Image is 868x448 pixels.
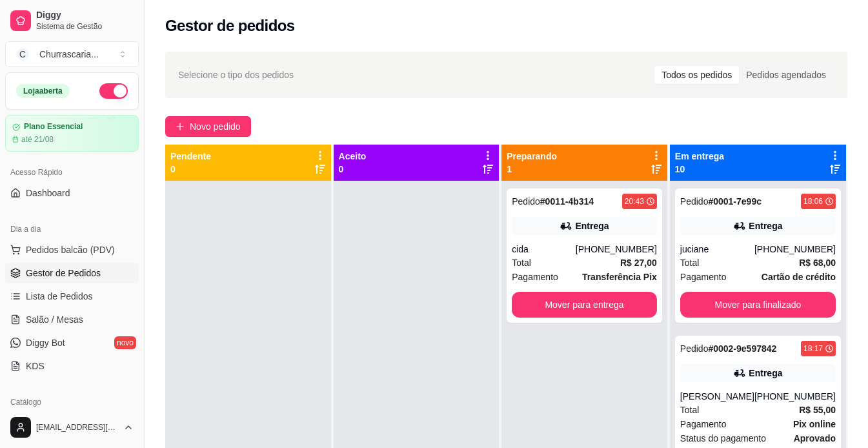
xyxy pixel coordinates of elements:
[39,48,99,61] div: Churrascaria ...
[794,433,836,443] strong: aprovado
[680,343,709,354] span: Pedido
[625,196,644,207] div: 20:43
[654,66,739,84] div: Todos os pedidos
[680,292,836,318] button: Mover para finalizado
[708,343,776,354] strong: # 0002-9e597842
[26,243,115,256] span: Pedidos balcão (PDV)
[26,187,70,199] span: Dashboard
[339,150,367,163] p: Aceito
[680,390,754,403] div: [PERSON_NAME]
[26,313,83,326] span: Salão / Mesas
[5,286,139,307] a: Lista de Pedidos
[5,115,139,152] a: Plano Essencialaté 21/08
[507,163,557,176] p: 1
[36,21,134,32] span: Sistema de Gestão
[99,83,128,99] button: Alterar Status
[540,196,594,207] strong: # 0011-4b314
[512,270,558,284] span: Pagamento
[24,122,83,132] article: Plano Essencial
[680,256,700,270] span: Total
[26,290,93,303] span: Lista de Pedidos
[803,196,823,207] div: 18:06
[680,431,766,445] span: Status do pagamento
[16,48,29,61] span: C
[512,292,657,318] button: Mover para entrega
[178,68,294,82] span: Selecione o tipo dos pedidos
[620,258,657,268] strong: R$ 27,00
[190,119,241,134] span: Novo pedido
[165,15,295,36] h2: Gestor de pedidos
[26,360,45,372] span: KDS
[582,272,657,282] strong: Transferência Pix
[680,196,709,207] span: Pedido
[575,219,609,232] div: Entrega
[675,150,724,163] p: Em entrega
[21,134,54,145] article: até 21/08
[5,412,139,443] button: [EMAIL_ADDRESS][DOMAIN_NAME]
[749,367,782,380] div: Entrega
[170,163,211,176] p: 0
[5,219,139,239] div: Dia a dia
[762,272,836,282] strong: Cartão de crédito
[339,163,367,176] p: 0
[754,243,836,256] div: [PHONE_NUMBER]
[680,270,727,284] span: Pagamento
[512,256,531,270] span: Total
[170,150,211,163] p: Pendente
[799,258,836,268] strong: R$ 68,00
[165,116,251,137] button: Novo pedido
[176,122,185,131] span: plus
[26,267,101,280] span: Gestor de Pedidos
[5,183,139,203] a: Dashboard
[803,343,823,354] div: 18:17
[5,392,139,412] div: Catálogo
[680,403,700,417] span: Total
[5,162,139,183] div: Acesso Rápido
[739,66,833,84] div: Pedidos agendados
[36,422,118,433] span: [EMAIL_ADDRESS][DOMAIN_NAME]
[5,356,139,376] a: KDS
[680,417,727,431] span: Pagamento
[5,41,139,67] button: Select a team
[36,10,134,21] span: Diggy
[749,219,782,232] div: Entrega
[576,243,657,256] div: [PHONE_NUMBER]
[5,332,139,353] a: Diggy Botnovo
[512,196,540,207] span: Pedido
[708,196,762,207] strong: # 0001-7e99c
[5,239,139,260] button: Pedidos balcão (PDV)
[5,309,139,330] a: Salão / Mesas
[16,84,70,98] div: Loja aberta
[5,263,139,283] a: Gestor de Pedidos
[5,5,139,36] a: DiggySistema de Gestão
[507,150,557,163] p: Preparando
[680,243,754,256] div: juciane
[26,336,65,349] span: Diggy Bot
[754,390,836,403] div: [PHONE_NUMBER]
[793,419,836,429] strong: Pix online
[675,163,724,176] p: 10
[799,405,836,415] strong: R$ 55,00
[512,243,576,256] div: cida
